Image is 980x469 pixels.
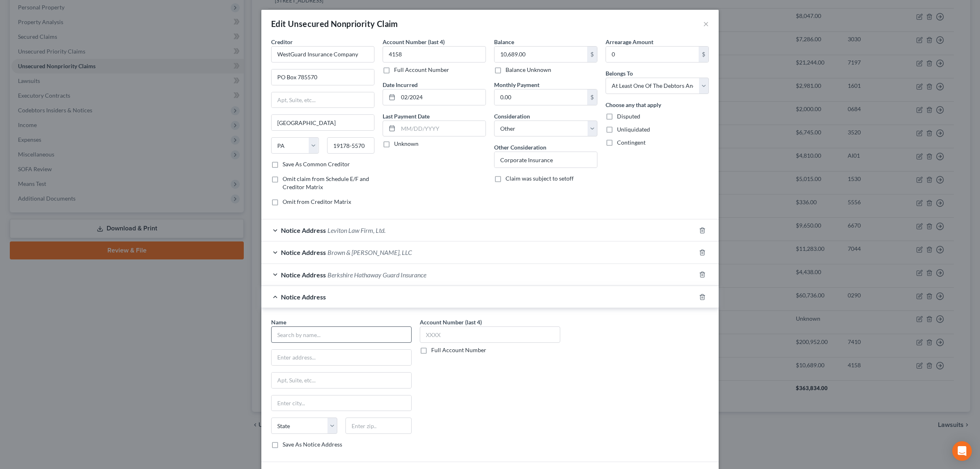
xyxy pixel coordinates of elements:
[952,441,972,461] div: Open Intercom Messenger
[587,89,597,105] div: $
[494,112,530,121] label: Consideration
[327,271,426,279] span: Berkshire Hathaway Guard Insurance
[606,100,661,109] label: Choose any that apply
[383,46,486,63] input: XXXX
[345,418,412,434] input: Enter zip..
[271,319,286,326] span: Name
[283,198,351,205] span: Omit from Creditor Matrix
[383,80,418,89] label: Date Incurred
[494,47,587,62] input: 0.00
[271,326,412,343] input: Search by name...
[272,373,411,388] input: Apt, Suite, etc...
[394,66,449,74] label: Full Account Number
[494,38,514,46] label: Balance
[606,38,653,46] label: Arrearage Amount
[398,89,486,105] input: MM/DD/YYYY
[420,318,482,326] label: Account Number (last 4)
[431,346,486,354] label: Full Account Number
[383,112,430,121] label: Last Payment Date
[506,66,551,74] label: Balance Unknown
[606,47,699,62] input: 0.00
[283,175,369,190] span: Omit claim from Schedule E/F and Creditor Matrix
[281,226,326,234] span: Notice Address
[617,113,640,120] span: Disputed
[272,395,411,411] input: Enter city...
[281,293,326,301] span: Notice Address
[420,326,560,343] input: XXXX
[272,115,374,130] input: Enter city...
[281,248,326,256] span: Notice Address
[617,126,650,133] span: Unliquidated
[494,89,587,105] input: 0.00
[327,248,412,256] span: Brown & [PERSON_NAME], LLC
[494,143,546,152] label: Other Consideration
[283,160,350,168] label: Save As Common Creditor
[699,47,708,62] div: $
[272,350,411,365] input: Enter address...
[703,19,709,29] button: ×
[394,140,419,148] label: Unknown
[281,271,326,279] span: Notice Address
[271,46,374,63] input: Search creditor by name...
[272,92,374,108] input: Apt, Suite, etc...
[272,69,374,85] input: Enter address...
[494,80,539,89] label: Monthly Payment
[383,38,445,46] label: Account Number (last 4)
[606,70,633,77] span: Belongs To
[587,47,597,62] div: $
[271,38,293,45] span: Creditor
[494,152,597,167] input: Specify...
[271,18,398,29] div: Edit Unsecured Nonpriority Claim
[327,226,385,234] span: Leviton Law Firm, Ltd.
[283,440,342,449] label: Save As Notice Address
[398,121,486,136] input: MM/DD/YYYY
[617,139,646,146] span: Contingent
[327,137,375,154] input: Enter zip...
[506,175,574,182] span: Claim was subject to setoff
